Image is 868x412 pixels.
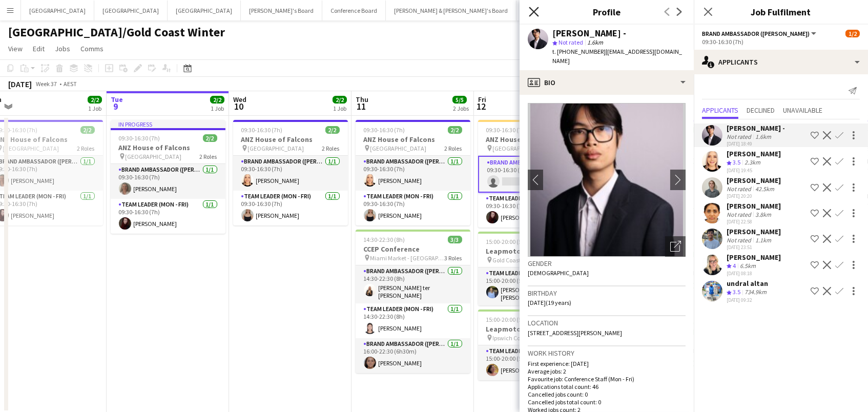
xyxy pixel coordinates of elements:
div: [DATE] 23:51 [727,244,781,251]
span: t. [PHONE_NUMBER] [552,48,606,55]
app-job-card: 15:00-20:00 (5h)1/1Leapmotor @ Costcos Gold Coast - [GEOGRAPHIC_DATA]1 RoleTeam Leader (Mon - Fri... [478,232,593,305]
span: [GEOGRAPHIC_DATA] [3,145,59,152]
span: Jobs [55,44,70,53]
app-card-role: Team Leader (Mon - Fri)1/114:30-22:30 (8h)[PERSON_NAME] [356,303,470,338]
span: 1/2 [845,30,860,37]
div: [PERSON_NAME] [727,176,781,185]
button: [GEOGRAPHIC_DATA] [94,1,168,20]
div: 1.6km [753,133,773,140]
span: 9 [109,100,123,112]
button: Brand Ambassador ([PERSON_NAME]) [702,30,818,37]
img: Crew avatar or photo [528,103,686,257]
app-job-card: 14:30-22:30 (8h)3/3CCEP Conference Miami Market - [GEOGRAPHIC_DATA]3 RolesBrand Ambassador ([PERS... [356,230,470,373]
div: Open photos pop-in [665,236,686,257]
a: Jobs [51,42,74,55]
span: 2/2 [88,96,102,104]
h3: Leapmotor @ Costcos [478,324,593,334]
div: 1.1km [753,236,773,244]
span: 2/2 [203,134,217,142]
div: [DATE] 09:32 [727,297,769,303]
div: [PERSON_NAME] [727,149,781,158]
app-card-role: Brand Ambassador ([PERSON_NAME])1/109:30-16:30 (7h)[PERSON_NAME] [111,164,225,199]
app-card-role: Brand Ambassador ([PERSON_NAME])1/109:30-16:30 (7h)[PERSON_NAME] [356,156,470,191]
span: 11 [354,100,368,112]
div: [DATE] 18:49 [727,140,785,147]
h3: ANZ House of Falcons [478,135,593,144]
span: [GEOGRAPHIC_DATA] [248,145,304,152]
span: 2/2 [333,96,347,104]
app-card-role: Team Leader (Mon - Fri)1/109:30-16:30 (7h)[PERSON_NAME] [233,191,348,225]
div: Bio [520,70,694,95]
span: 15:00-20:00 (5h) [486,238,528,245]
div: [PERSON_NAME] [727,201,781,211]
div: Not rated [727,211,753,218]
div: 3.8km [753,211,773,218]
span: 10 [232,100,246,112]
div: Not rated [727,133,753,140]
app-card-role: Brand Ambassador ([PERSON_NAME])1/109:30-16:30 (7h)[PERSON_NAME] [233,156,348,191]
div: AEST [64,80,77,88]
span: Declined [747,107,775,114]
app-job-card: 09:30-16:30 (7h)1/2ANZ House of Falcons [GEOGRAPHIC_DATA]2 RolesBrand Ambassador ([PERSON_NAME])1... [478,120,593,228]
span: 09:30-16:30 (7h) [486,126,528,134]
span: 09:30-16:30 (7h) [119,134,160,142]
div: 09:30-16:30 (7h) [702,38,860,46]
p: Average jobs: 2 [528,367,686,375]
button: Conference Board [322,1,386,20]
div: 2 Jobs [453,105,469,112]
button: [PERSON_NAME] & [PERSON_NAME]'s Board [386,1,516,20]
span: 5/5 [452,96,467,104]
div: [PERSON_NAME] [727,253,781,262]
span: Ipswich Costco, [STREET_ADDRESS] [493,334,570,342]
app-job-card: 09:30-16:30 (7h)2/2ANZ House of Falcons [GEOGRAPHIC_DATA]2 RolesBrand Ambassador ([PERSON_NAME])1... [356,120,470,225]
h3: Leapmotor @ Costcos [478,246,593,256]
span: Brand Ambassador (Mon - Fri) [702,30,810,37]
span: 2 Roles [445,145,462,152]
h3: Gender [528,259,686,268]
span: [DATE] (19 years) [528,299,571,306]
app-job-card: 09:30-16:30 (7h)2/2ANZ House of Falcons [GEOGRAPHIC_DATA]2 RolesBrand Ambassador ([PERSON_NAME])1... [233,120,348,225]
span: [STREET_ADDRESS][PERSON_NAME] [528,329,622,337]
div: undral altan [727,279,769,288]
div: [PERSON_NAME] - [727,123,785,133]
button: [GEOGRAPHIC_DATA] [21,1,94,20]
h3: Work history [528,348,686,358]
div: 42.5km [753,185,776,193]
h3: Job Fulfilment [694,5,868,18]
div: Applicants [694,50,868,74]
span: Unavailable [783,107,822,114]
div: [PERSON_NAME] - [552,29,626,38]
p: First experience: [DATE] [528,360,686,367]
a: Edit [29,42,49,55]
div: [PERSON_NAME] [727,227,781,236]
span: Miami Market - [GEOGRAPHIC_DATA] [370,254,445,262]
app-card-role: Team Leader (Mon - Fri)1/109:30-16:30 (7h)[PERSON_NAME] [478,193,593,228]
span: Comms [80,44,104,53]
span: 09:30-16:30 (7h) [364,126,405,134]
div: [DATE] 22:58 [727,218,781,225]
span: 3.5 [733,158,740,166]
app-card-role: Brand Ambassador ([PERSON_NAME])1I7A0/109:30-16:30 (7h) [478,156,593,193]
app-card-role: Team Leader (Mon - Fri)1/109:30-16:30 (7h)[PERSON_NAME] [111,199,225,234]
span: 3 Roles [445,254,462,262]
h1: [GEOGRAPHIC_DATA]/Gold Coast Winter [8,25,225,40]
span: 1.6km [585,38,605,46]
div: [DATE] 19:45 [727,167,781,174]
app-card-role: Team Leader (Mon - Fri)1/115:00-20:00 (5h)[PERSON_NAME] [478,345,593,380]
span: 3/3 [448,236,462,243]
span: Not rated [559,38,583,46]
span: 2 Roles [200,153,217,160]
a: View [4,42,27,55]
h3: ANZ House of Falcons [356,135,470,144]
span: [GEOGRAPHIC_DATA] [126,153,182,160]
span: | [EMAIL_ADDRESS][DOMAIN_NAME] [552,48,682,65]
span: View [8,44,23,53]
h3: ANZ House of Falcons [111,143,225,152]
app-job-card: 15:00-20:00 (5h)1/1Leapmotor @ Costcos Ipswich Costco, [STREET_ADDRESS]1 RoleTeam Leader (Mon - F... [478,310,593,380]
span: Fri [478,95,486,104]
